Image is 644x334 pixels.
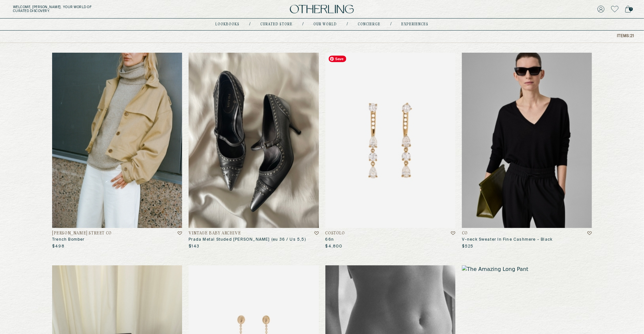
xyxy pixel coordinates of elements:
[216,23,240,26] a: lookbooks
[52,53,182,228] img: TRENCH BOMBER
[189,244,199,249] p: $143
[462,237,592,242] h3: V-neck Sweater In Fine Cashmere - Black
[329,56,346,62] span: Save
[625,5,631,14] a: 1
[189,53,319,249] a: Prada metal studed Mary-Janes (EU 36 / US 5,5)Vintage Baby ArchivePrada Metal Studed [PERSON_NAME...
[52,53,182,249] a: TRENCH BOMBER[PERSON_NAME] Street CoTrench Bomber$498
[52,231,112,236] h4: [PERSON_NAME] Street Co
[290,5,354,14] img: logo
[325,53,455,228] img: 66N
[617,34,634,38] p: Items: 21
[462,53,592,228] img: V-Neck Sweater in Fine Cashmere - Black
[462,244,474,249] p: $525
[358,23,381,26] a: concierge
[462,53,592,249] a: V-Neck Sweater in Fine Cashmere - BlackCOV-neck Sweater In Fine Cashmere - Black$525
[402,23,429,26] a: experiences
[261,23,293,26] a: Curated store
[189,237,319,242] h3: Prada Metal Studed [PERSON_NAME] (eu 36 / Us 5,5)
[629,7,633,11] span: 1
[189,231,241,236] h4: Vintage Baby Archive
[303,22,304,27] div: /
[325,244,343,249] p: $4,800
[250,22,251,27] div: /
[13,5,198,13] h5: Welcome, [PERSON_NAME] . Your world of curated discovery.
[325,53,455,249] a: 66NCOSTOLO66n$4,800
[391,22,392,27] div: /
[189,53,319,228] img: Prada metal studed Mary-Janes (EU 36 / US 5,5)
[347,22,348,27] div: /
[314,23,337,26] a: Our world
[462,231,468,236] h4: CO
[325,237,455,242] h3: 66n
[325,231,345,236] h4: COSTOLO
[52,244,64,249] p: $498
[52,237,182,242] h3: Trench Bomber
